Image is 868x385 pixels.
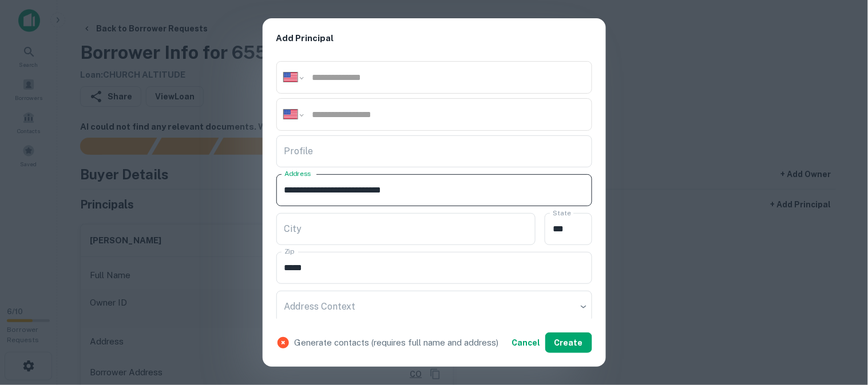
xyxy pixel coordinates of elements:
[276,291,592,323] div: ​
[284,169,311,179] label: Address
[284,247,295,256] label: Zip
[811,294,868,348] iframe: Chat Widget
[545,332,592,353] button: Create
[553,208,571,218] label: State
[295,336,499,350] p: Generate contacts (requires full name and address)
[508,332,545,353] button: Cancel
[263,18,606,59] h2: Add Principal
